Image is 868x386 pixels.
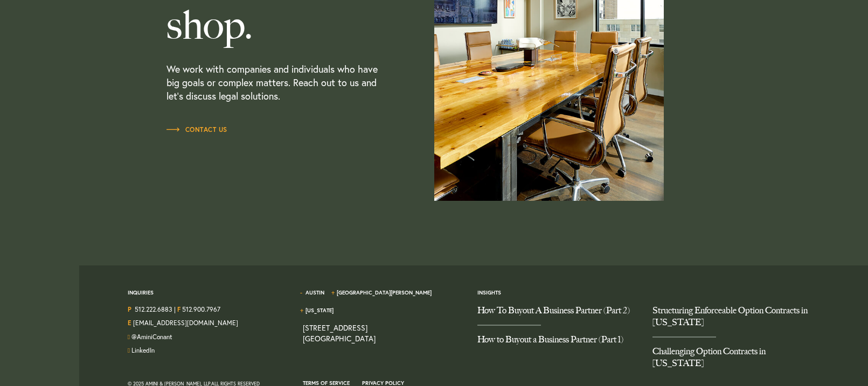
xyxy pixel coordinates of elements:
[305,307,334,314] a: [US_STATE]
[166,46,380,124] p: We work with companies and individuals who have big goals or complex matters. Reach out to us and...
[174,305,176,316] span: |
[303,322,376,343] a: View on map
[128,305,131,313] strong: P
[305,289,324,296] a: Austin
[477,289,501,296] a: Insights
[166,127,227,133] span: Contact Us
[128,289,154,305] span: Inquiries
[133,319,238,327] a: Email Us
[337,289,432,296] a: [GEOGRAPHIC_DATA][PERSON_NAME]
[166,124,227,135] a: Contact Us
[131,333,172,341] a: Follow us on Twitter
[652,305,811,336] a: Structuring Enforceable Option Contracts in Texas
[131,346,155,354] a: Join us on LinkedIn
[477,326,636,354] a: How to Buyout a Business Partner (Part 1)
[135,305,172,313] a: Call us at 5122226883
[182,305,220,313] a: 512.900.7967
[477,305,636,325] a: How To Buyout A Business Partner (Part 2)
[128,319,131,327] strong: E
[652,338,811,377] a: Challenging Option Contracts in Texas
[177,305,180,313] strong: F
